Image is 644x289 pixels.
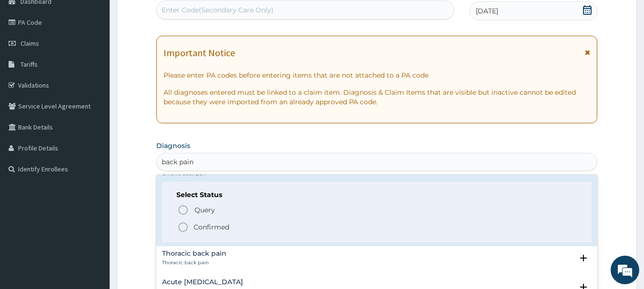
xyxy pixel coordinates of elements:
[194,205,215,215] span: Query
[162,259,226,266] p: Thoracic back pain
[194,222,229,232] p: Confirmed
[162,279,310,286] h4: Acute [MEDICAL_DATA]
[20,39,39,48] span: Claims
[177,221,189,233] i: status option filled
[177,204,189,216] i: status option query
[164,88,591,107] p: All diagnoses entered must be linked to a claim item. Diagnosis & Claim Items that are visible bu...
[162,250,226,257] h4: Thoracic back pain
[164,70,591,80] p: Please enter PA codes before entering items that are not attached to a PA code
[164,48,235,58] h1: Important Notice
[156,5,179,28] div: Minimize live chat window
[162,5,274,15] div: Enter Code(Secondary Care Only)
[50,53,160,66] div: Chat with us now
[18,48,39,71] img: d_794563401_company_1708531726252_794563401
[476,6,498,16] span: [DATE]
[5,190,182,223] textarea: Type your message and hit 'Enter'
[176,191,578,199] h6: Select Status
[20,60,38,69] span: Tariffs
[156,141,190,150] label: Diagnosis
[578,252,589,264] i: open select status
[55,85,132,181] span: We're online!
